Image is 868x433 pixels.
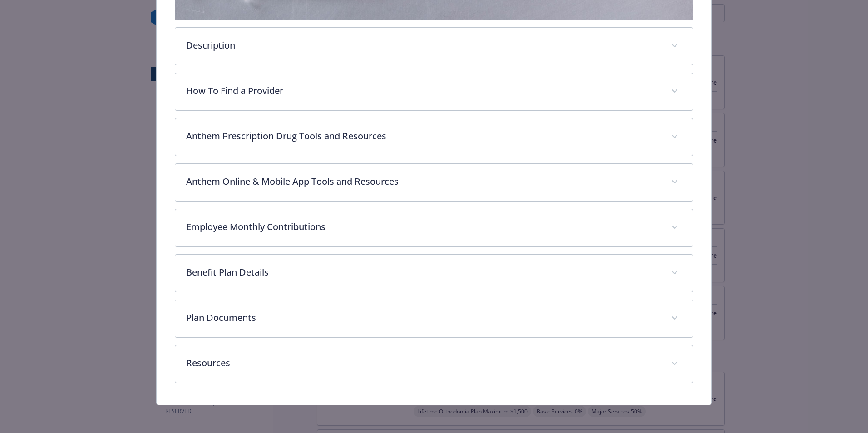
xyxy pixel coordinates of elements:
p: Resources [186,356,660,370]
div: Description [175,28,693,65]
div: Employee Monthly Contributions [175,209,693,246]
div: Resources [175,345,693,383]
div: How To Find a Provider [175,73,693,110]
p: Benefit Plan Details [186,266,660,279]
p: Anthem Prescription Drug Tools and Resources [186,129,660,143]
div: Anthem Online & Mobile App Tools and Resources [175,164,693,201]
p: Description [186,39,660,52]
div: Plan Documents [175,300,693,337]
p: Plan Documents [186,311,660,325]
div: Benefit Plan Details [175,255,693,292]
p: How To Find a Provider [186,84,660,98]
div: Anthem Prescription Drug Tools and Resources [175,118,693,156]
p: Employee Monthly Contributions [186,220,660,234]
p: Anthem Online & Mobile App Tools and Resources [186,175,660,188]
